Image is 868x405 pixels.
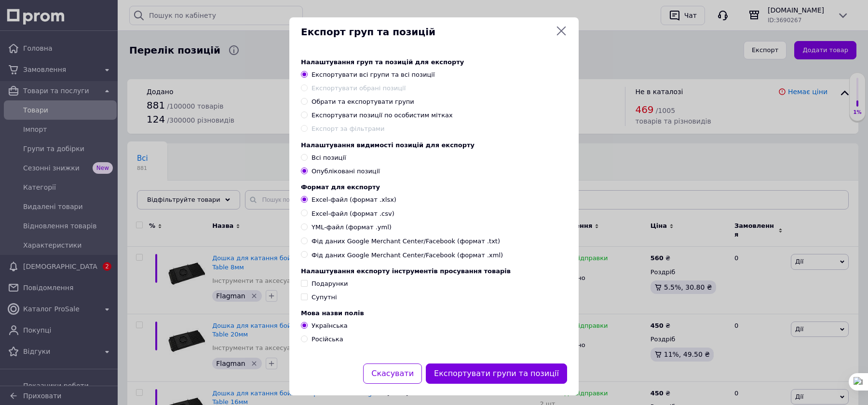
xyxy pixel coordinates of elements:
span: Фід даних Google Merchant Center/Facebook (формат .xml) [312,251,503,260]
span: Опубліковані позиції [312,168,380,175]
span: Експортувати всі групи та всі позиції [312,71,435,78]
span: Всі позиції [312,154,346,161]
span: Російська [312,335,343,343]
span: Excel-файл (формат .xlsx) [312,196,396,204]
span: Обрати та експортувати групи [312,98,414,105]
div: Формат для експорту [301,183,567,191]
div: Налаштування експорту інструментів просування товарів [301,267,567,275]
span: Експорт груп та позицій [301,25,552,39]
span: Експортувати позиції по особистим мітках [312,112,453,119]
div: Налаштування груп та позицій для експорту [301,58,567,66]
span: Excel-файл (формат .csv) [312,209,394,218]
span: Українська [312,322,348,329]
span: Фід даних Google Merchant Center/Facebook (формат .txt) [312,237,500,246]
div: Налаштування видимості позицій для експорту [301,141,567,149]
div: Супутні [312,293,337,302]
span: YML-файл (формат .yml) [312,223,392,232]
button: Скасувати [363,363,422,384]
div: Мова назви полів [301,309,567,317]
div: Подарунки [312,279,348,288]
span: Експортувати обрані позиції [312,84,406,92]
button: Експортувати групи та позиції [426,363,567,384]
span: Експорт за фільтрами [312,125,384,132]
